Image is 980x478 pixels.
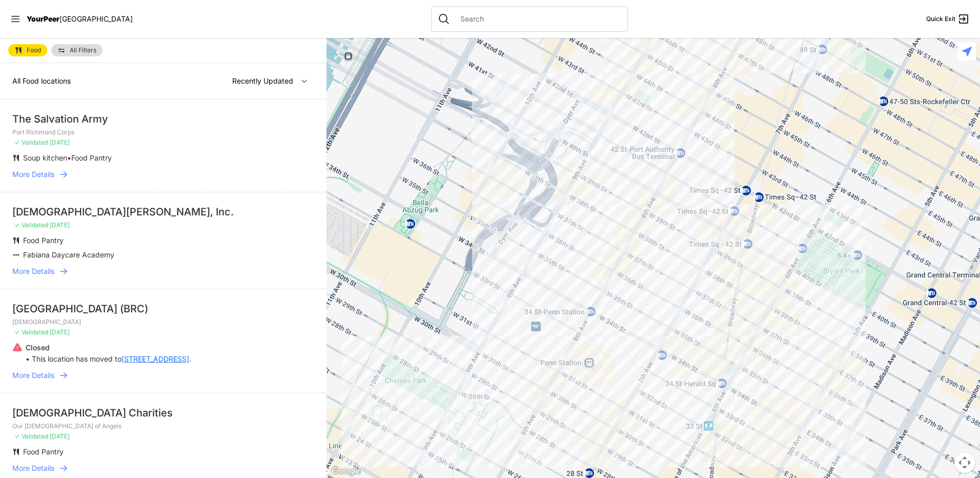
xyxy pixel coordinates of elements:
[26,354,191,364] p: • This location has moved to .
[12,463,314,473] a: More Details
[12,169,54,180] span: More Details
[51,44,103,56] a: All Filters
[23,447,64,456] span: Food Pantry
[14,221,48,229] span: ✓ Validated
[50,221,70,229] span: [DATE]
[926,15,955,23] span: Quick Exit
[67,153,71,162] span: •
[23,236,64,245] span: Food Pantry
[12,406,314,420] div: [DEMOGRAPHIC_DATA] Charities
[12,370,54,381] span: More Details
[12,266,314,276] a: More Details
[12,266,54,276] span: More Details
[14,138,48,146] span: ✓ Validated
[59,14,133,23] span: [GEOGRAPHIC_DATA]
[14,328,48,336] span: ✓ Validated
[12,76,71,85] span: All Food locations
[12,302,314,316] div: [GEOGRAPHIC_DATA] (BRC)
[926,13,970,25] a: Quick Exit
[50,138,70,146] span: [DATE]
[26,343,191,353] p: Closed
[27,16,133,22] a: YourPeer[GEOGRAPHIC_DATA]
[71,153,112,162] span: Food Pantry
[23,250,114,259] span: Fabiana Daycare Academy
[329,465,363,478] a: Open this area in Google Maps (opens a new window)
[121,354,189,364] a: [STREET_ADDRESS]
[954,452,975,473] button: Map camera controls
[14,432,48,440] span: ✓ Validated
[27,14,59,23] span: YourPeer
[70,47,96,53] span: All Filters
[8,44,47,56] a: Food
[12,370,314,381] a: More Details
[12,169,314,180] a: More Details
[12,422,314,430] p: Our [DEMOGRAPHIC_DATA] of Angels
[50,328,70,336] span: [DATE]
[329,465,363,478] img: Google
[12,128,314,136] p: Port Richmond Corps
[454,14,621,24] input: Search
[12,318,314,326] p: [DEMOGRAPHIC_DATA]
[23,153,67,162] span: Soup kitchen
[50,432,70,440] span: [DATE]
[12,463,54,473] span: More Details
[12,205,314,219] div: [DEMOGRAPHIC_DATA][PERSON_NAME], Inc.
[12,112,314,126] div: The Salvation Army
[27,47,41,53] span: Food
